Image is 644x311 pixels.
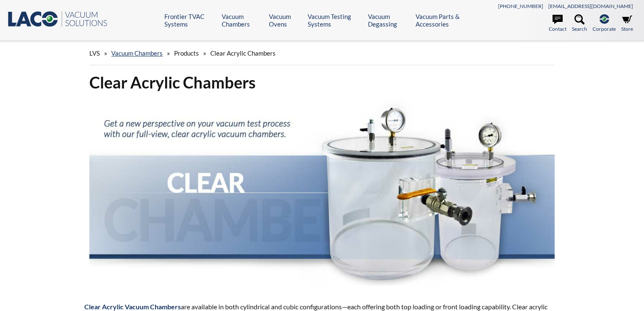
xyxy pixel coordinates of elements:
a: Store [621,14,633,33]
a: Frontier TVAC Systems [164,13,215,28]
div: » » » [89,41,554,65]
span: Clear Acrylic Chambers [210,49,276,57]
a: Search [572,14,587,33]
a: Vacuum Degassing [368,13,409,28]
a: Contact [549,14,566,33]
a: [EMAIL_ADDRESS][DOMAIN_NAME] [548,3,633,9]
a: Vacuum Chambers [111,49,163,57]
a: Vacuum Parts & Accessories [416,13,478,28]
img: Clear Chambers header [89,99,554,285]
a: [PHONE_NUMBER] [498,3,543,9]
span: Products [174,49,199,57]
span: LVS [89,49,100,57]
a: Vacuum Ovens [269,13,301,28]
a: Vacuum Testing Systems [308,13,362,28]
h1: Clear Acrylic Chambers [89,72,554,93]
span: Corporate [593,25,616,33]
a: Vacuum Chambers [222,13,262,28]
span: Clear Acrylic Vacuum Chambers [84,303,181,311]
